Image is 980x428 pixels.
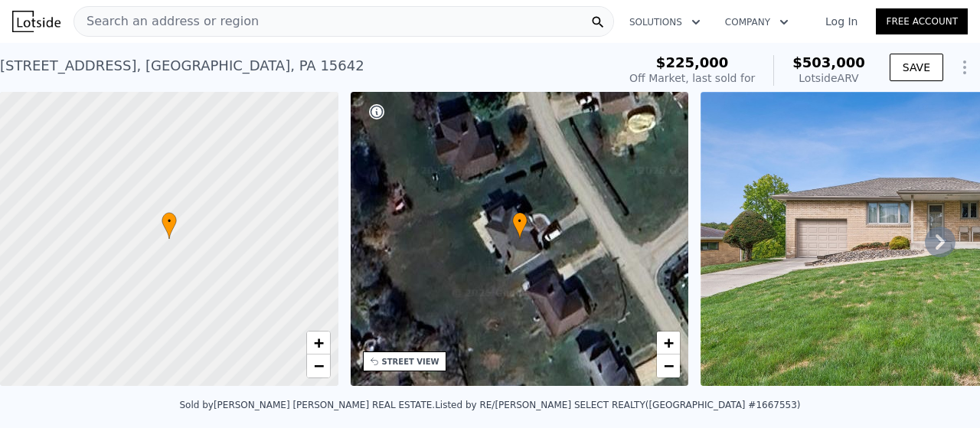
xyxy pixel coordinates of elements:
[657,332,680,354] a: Zoom in
[512,214,528,228] span: •
[162,214,177,228] span: •
[890,54,943,81] button: SAVE
[792,70,865,86] div: Lotside ARV
[664,333,674,352] span: +
[713,8,801,36] button: Company
[435,400,800,410] div: Listed by RE/[PERSON_NAME] SELECT REALTY ([GEOGRAPHIC_DATA] #1667553)
[382,356,439,368] div: STREET VIEW
[12,11,60,32] img: Lotside
[629,70,755,86] div: Off Market, last sold for
[162,212,177,239] div: •
[656,54,729,70] span: $225,000
[876,8,968,34] a: Free Account
[617,8,713,36] button: Solutions
[313,356,323,375] span: −
[74,12,259,31] span: Search an address or region
[313,333,323,352] span: +
[792,54,865,70] span: $503,000
[307,332,330,354] a: Zoom in
[949,52,980,83] button: Show Options
[512,212,528,239] div: •
[307,354,330,377] a: Zoom out
[657,354,680,377] a: Zoom out
[664,356,674,375] span: −
[179,400,435,410] div: Sold by [PERSON_NAME] [PERSON_NAME] REAL ESTATE .
[807,14,876,29] a: Log In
